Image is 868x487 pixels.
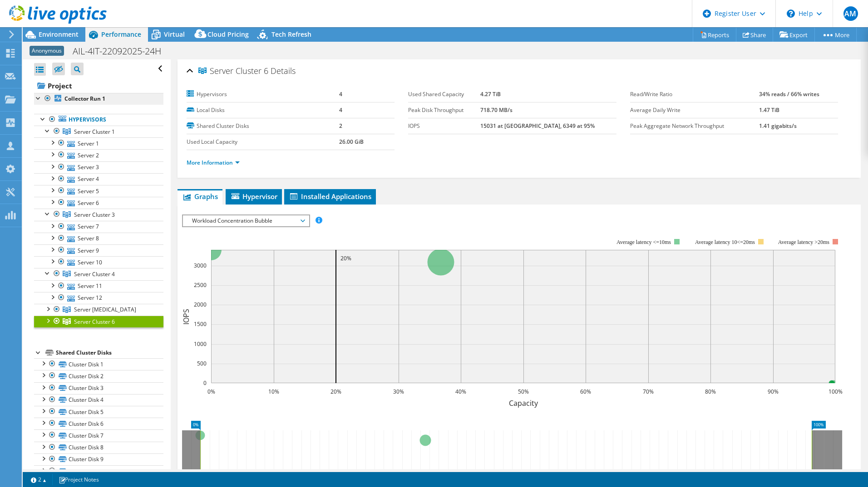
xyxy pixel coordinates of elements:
[34,406,163,418] a: Cluster Disk 5
[271,65,296,76] span: Details
[34,114,163,126] a: Hypervisors
[207,388,215,395] text: 0%
[69,46,175,56] h1: AIL-4IT-22092025-24H
[339,106,342,114] b: 4
[34,256,163,268] a: Server 10
[182,192,218,201] span: Graphs
[759,106,779,114] b: 1.47 TiB
[759,122,797,130] b: 1.41 gigabits/s
[480,122,595,130] b: 15031 at [GEOGRAPHIC_DATA], 6349 at 95%
[187,106,339,115] label: Local Disks
[198,67,268,76] span: Server Cluster 6
[34,358,163,370] a: Cluster Disk 1
[34,244,163,256] a: Server 9
[778,239,829,245] text: Average latency >20ms
[508,398,538,408] text: Capacity
[230,192,277,201] span: Hypervisor
[74,306,136,313] span: Server [MEDICAL_DATA]
[630,122,759,131] label: Peak Aggregate Network Throughput
[34,370,163,382] a: Cluster Disk 2
[34,173,163,185] a: Server 4
[74,270,115,278] span: Server Cluster 4
[773,28,815,42] a: Export
[34,304,163,316] a: Server Cluster 5
[693,28,736,42] a: Reports
[34,93,163,105] a: Collector Run 1
[34,197,163,209] a: Server 6
[194,262,207,269] text: 3000
[34,161,163,173] a: Server 3
[271,30,311,39] span: Tech Refresh
[480,106,513,114] b: 718.70 MB/s
[34,394,163,406] a: Cluster Disk 4
[736,28,773,42] a: Share
[34,185,163,197] a: Server 5
[101,30,141,39] span: Performance
[34,442,163,453] a: Cluster Disk 8
[787,10,795,18] svg: \n
[330,388,341,395] text: 20%
[74,211,115,219] span: Server Cluster 3
[408,122,480,131] label: IOPS
[34,268,163,280] a: Server Cluster 4
[203,379,207,387] text: 0
[268,388,279,395] text: 10%
[207,30,249,39] span: Cloud Pricing
[74,318,115,326] span: Server Cluster 6
[814,28,857,42] a: More
[187,122,339,131] label: Shared Cluster Disks
[74,128,115,136] span: Server Cluster 1
[34,149,163,161] a: Server 2
[828,388,842,395] text: 100%
[164,30,185,39] span: Virtual
[340,254,351,262] text: 20%
[25,474,53,485] a: 2
[30,46,64,56] span: Anonymous
[34,280,163,292] a: Server 11
[194,320,207,328] text: 1500
[194,301,207,308] text: 2000
[630,90,759,99] label: Read/Write Ratio
[630,106,759,115] label: Average Daily Write
[393,388,404,395] text: 30%
[339,90,342,98] b: 4
[187,215,304,226] span: Workload Concentration Bubble
[580,388,591,395] text: 60%
[34,209,163,220] a: Server Cluster 3
[408,90,480,99] label: Used Shared Capacity
[52,474,105,485] a: Project Notes
[194,281,207,289] text: 2500
[194,340,207,348] text: 1000
[187,137,339,146] label: Used Local Capacity
[759,90,819,98] b: 34% reads / 66% writes
[455,388,466,395] text: 40%
[34,126,163,137] a: Server Cluster 1
[643,388,654,395] text: 70%
[289,192,371,201] span: Installed Applications
[339,138,364,146] b: 26.00 GiB
[695,239,755,245] tspan: Average latency 10<=20ms
[56,347,163,358] div: Shared Cluster Disks
[187,159,240,166] a: More Information
[34,429,163,441] a: Cluster Disk 7
[181,308,191,324] text: IOPS
[34,453,163,465] a: Cluster Disk 9
[34,418,163,429] a: Cluster Disk 6
[34,465,163,477] a: Cluster Disk 10
[34,221,163,233] a: Server 7
[34,78,163,93] a: Project
[34,382,163,394] a: Cluster Disk 3
[34,137,163,149] a: Server 1
[34,233,163,244] a: Server 8
[518,388,529,395] text: 50%
[843,6,858,21] span: AM
[480,90,501,98] b: 4.27 TiB
[187,90,339,99] label: Hypervisors
[34,292,163,304] a: Server 12
[408,106,480,115] label: Peak Disk Throughput
[39,30,79,39] span: Environment
[768,388,779,395] text: 90%
[705,388,716,395] text: 80%
[34,316,163,327] a: Server Cluster 6
[197,360,207,367] text: 500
